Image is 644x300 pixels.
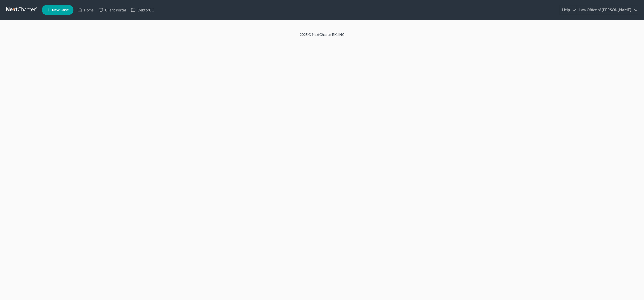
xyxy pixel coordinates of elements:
a: Help [560,5,576,14]
div: 2025 © NextChapterBK, INC [180,32,464,41]
a: Law Office of [PERSON_NAME] [577,5,638,14]
a: Client Portal [96,5,128,14]
a: Home [75,5,96,14]
new-legal-case-button: New Case [42,5,73,15]
a: DebtorCC [128,5,157,14]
